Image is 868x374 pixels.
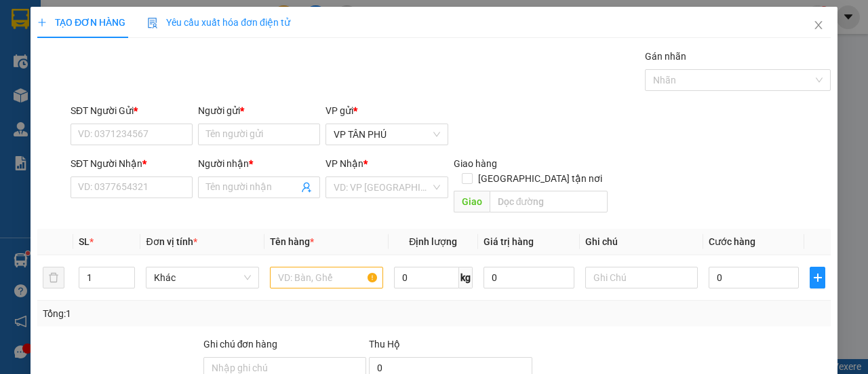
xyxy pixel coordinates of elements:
button: delete [43,267,64,288]
span: Thu Hộ [369,339,400,350]
span: TẠO ĐƠN HÀNG [37,17,125,28]
span: Giao hàng [453,158,496,169]
span: Đơn vị tính [146,236,197,247]
button: Close [800,7,837,45]
div: VP gửi [325,103,448,118]
input: 0 [484,267,574,288]
label: Ghi chú đơn hàng [203,339,277,350]
input: Dọc đường [489,191,607,212]
button: plus [810,267,825,288]
div: SĐT Người Nhận [71,156,193,171]
input: VD: Bàn, Ghế [270,267,383,288]
span: kg [459,267,473,288]
span: Khác [154,267,251,288]
span: Tên hàng [270,236,314,247]
input: Ghi Chú [585,267,698,288]
span: SL [79,236,90,247]
span: Cước hàng [709,236,755,247]
th: Ghi chú [579,229,703,255]
span: Yêu cầu xuất hóa đơn điện tử [147,17,290,28]
span: [GEOGRAPHIC_DATA] tận nơi [473,171,608,186]
img: icon [147,18,158,29]
span: plus [37,18,47,27]
span: plus [810,272,825,283]
span: Định lượng [409,236,457,247]
div: SĐT Người Gửi [71,103,193,118]
div: Người nhận [198,156,320,171]
label: Gán nhãn [645,51,686,62]
span: Giao [453,191,489,212]
span: VP Nhận [325,158,363,169]
span: VP TÂN PHÚ [334,124,439,145]
span: Giá trị hàng [484,236,534,247]
span: close [813,20,824,31]
div: Tổng: 1 [43,306,336,321]
div: Người gửi [198,103,320,118]
span: user-add [301,182,312,193]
